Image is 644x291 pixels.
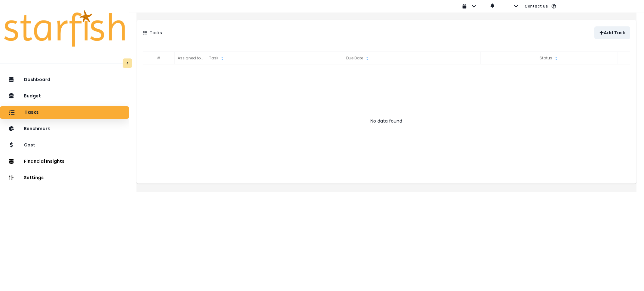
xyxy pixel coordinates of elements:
p: Cost [24,142,35,148]
div: Assigned to [175,52,206,64]
div: Task [206,52,343,64]
svg: sort [365,56,370,61]
div: Status [480,52,618,64]
div: # [143,52,175,64]
p: Add Task [604,30,625,36]
div: Due Date [343,52,480,64]
svg: sort [220,56,225,61]
p: Budget [24,93,41,99]
button: Add Task [594,26,630,39]
div: No data found [143,115,630,127]
p: Dashboard [24,77,50,82]
svg: sort [554,56,559,61]
p: Benchmark [24,126,50,131]
svg: sort [202,56,207,61]
p: Tasks [150,30,162,36]
p: Tasks [25,110,39,115]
